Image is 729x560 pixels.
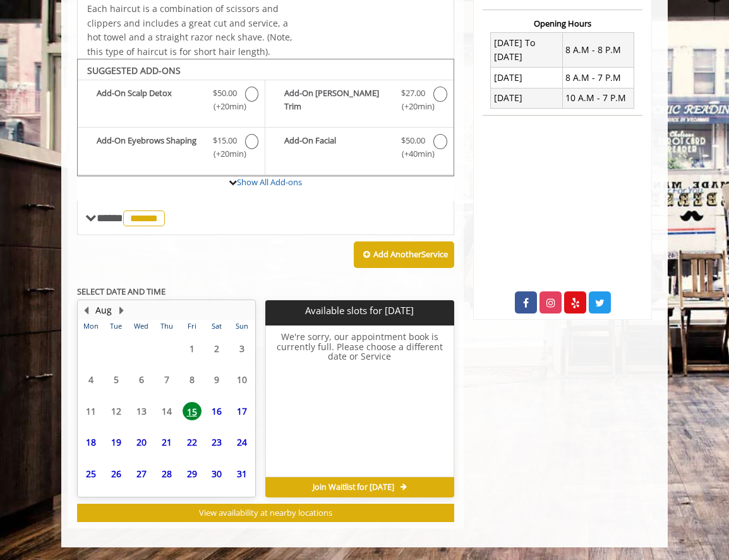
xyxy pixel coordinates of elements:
[401,87,425,100] span: $27.00
[154,458,179,490] td: Select day28
[84,87,258,116] label: Add-On Scalp Detox
[232,465,251,483] span: 31
[81,433,100,451] span: 18
[313,482,394,492] span: Join Waitlist for [DATE]
[179,427,205,458] td: Select day22
[284,87,393,113] b: Add-On [PERSON_NAME] Trim
[491,88,562,108] td: [DATE]
[562,33,634,68] td: 8 A.M - 8 P.M
[562,68,634,88] td: 8 A.M - 7 P.M
[104,427,129,458] td: Select day19
[270,305,449,316] p: Available slots for [DATE]
[179,395,205,427] td: Select day15
[207,465,226,483] span: 30
[84,134,258,164] label: Add-On Eyebrows Shaping
[204,458,229,490] td: Select day30
[78,427,104,458] td: Select day18
[129,458,154,490] td: Select day27
[81,465,100,483] span: 25
[104,458,129,490] td: Select day26
[207,402,226,420] span: 16
[199,507,332,518] span: View availability at nearby locations
[204,427,229,458] td: Select day23
[213,87,237,100] span: $50.00
[483,19,642,28] h3: Opening Hours
[183,402,202,420] span: 15
[229,395,255,427] td: Select day17
[87,3,292,57] span: Each haircut is a combination of scissors and clippers and includes a great cut and service, a ho...
[97,87,205,113] b: Add-On Scalp Detox
[232,402,251,420] span: 17
[272,134,447,164] label: Add-On Facial
[107,465,126,483] span: 26
[229,320,255,332] th: Sun
[229,427,255,458] td: Select day24
[77,504,454,522] button: View availability at nearby locations
[129,320,154,332] th: Wed
[401,134,425,147] span: $50.00
[211,147,239,161] span: (+20min )
[183,433,202,451] span: 22
[213,134,237,147] span: $15.00
[204,395,229,427] td: Select day16
[97,134,205,161] b: Add-On Eyebrows Shaping
[154,320,179,332] th: Thu
[78,458,104,490] td: Select day25
[179,320,205,332] th: Fri
[373,248,448,260] b: Add Another Service
[95,303,112,317] button: Aug
[183,465,202,483] span: 29
[272,87,447,116] label: Add-On Beard Trim
[399,100,427,113] span: (+20min )
[179,458,205,490] td: Select day29
[491,68,562,88] td: [DATE]
[81,303,91,317] button: Previous Month
[229,458,255,490] td: Select day31
[232,433,251,451] span: 24
[266,332,453,472] h6: We're sorry, our appointment book is currently full. Please choose a different date or Service
[491,33,562,68] td: [DATE] To [DATE]
[132,465,151,483] span: 27
[87,64,181,76] b: SUGGESTED ADD-ONS
[116,303,126,317] button: Next Month
[562,88,634,108] td: 10 A.M - 7 P.M
[78,320,104,332] th: Mon
[157,433,176,451] span: 21
[77,286,166,297] b: SELECT DATE AND TIME
[77,59,454,176] div: The Made Man Haircut Add-onS
[237,176,302,188] a: Show All Add-ons
[157,465,176,483] span: 28
[211,100,239,113] span: (+20min )
[284,134,393,161] b: Add-On Facial
[107,433,126,451] span: 19
[132,433,151,451] span: 20
[207,433,226,451] span: 23
[129,427,154,458] td: Select day20
[354,241,454,268] button: Add AnotherService
[204,320,229,332] th: Sat
[104,320,129,332] th: Tue
[399,147,427,161] span: (+40min )
[154,427,179,458] td: Select day21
